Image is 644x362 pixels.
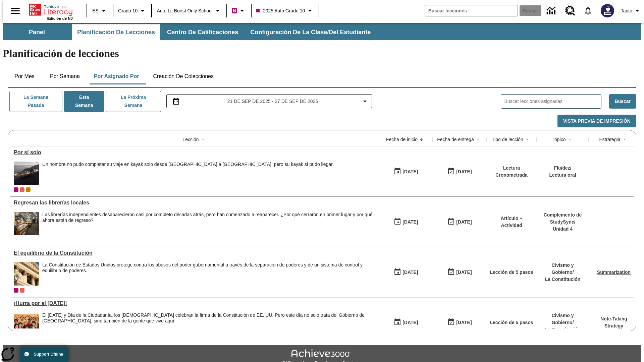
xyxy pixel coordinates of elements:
button: Esta semana [64,91,104,112]
button: Por semana [45,68,85,84]
a: El equilibrio de la Constitución, Lecciones [14,250,376,256]
button: La semana pasada [9,91,62,112]
p: Artículo + Actividad [490,215,533,229]
img: Un kayak manchado y lleno de percebes en una playa de arena volcánica oscura. En una playa se enc... [14,162,39,185]
span: Auto Lit Boost only School [157,7,213,14]
input: Buscar campo [425,5,518,16]
button: Por asignado por [89,68,145,84]
a: Notificaciones [579,2,597,19]
span: Tauto [621,7,632,14]
div: Clase actual [14,187,18,192]
p: Lectura oral [549,172,576,179]
button: Centro de calificaciones [162,24,244,40]
a: Por sí solo, Lecciones [14,149,376,156]
p: Civismo y Gobierno / [540,262,585,276]
p: Lección de 5 pasos [490,269,533,276]
button: Escuela: Auto Lit Boost only School, Seleccione su escuela [154,5,224,17]
div: La Constitución de Estados Unidos protege contra los abusos del poder gubernamental a través de l... [42,262,376,286]
div: Las librerías independientes desaparecieron casi por completo décadas atrás, pero han comenzado a... [42,212,376,235]
button: 09/24/25: Primer día en que estuvo disponible la lección [391,165,420,178]
div: [DATE] [402,168,418,176]
button: Buscar [609,94,636,109]
div: Regresan las librerías locales [14,200,376,206]
input: Buscar lecciones asignadas [504,97,601,106]
span: Edición de NJ [47,16,73,20]
div: Portada [29,2,73,20]
span: 21 de sep de 2025 - 27 de sep de 2025 [227,98,318,105]
img: las librerías independientes, o indie, están volviendo [14,212,39,235]
div: Fecha de inicio [386,136,418,143]
div: Tópico [551,136,566,143]
h1: Planificación de lecciones [3,47,641,60]
div: Subbarra de navegación [3,23,641,40]
p: Unidad 4 [540,226,585,233]
div: Subbarra de navegación [3,24,377,40]
svg: Collapse Date Range Filter [361,97,369,105]
img: El edificio del Tribunal Supremo de Estados Unidos ostenta la frase "Igualdad de justicia bajo la... [14,262,39,286]
button: 09/24/25: Último día en que podrá accederse la lección [445,216,474,228]
div: [DATE] [456,168,472,176]
button: 09/24/25: Primer día en que estuvo disponible la lección [391,216,420,228]
div: Fecha de entrega [437,136,474,143]
button: Clase: 2025 Auto Grade 10, Selecciona una clase [254,5,317,17]
p: Lectura Cronometrada [490,165,533,179]
button: Abrir el menú lateral [5,1,25,21]
div: [DATE] [402,268,418,277]
span: 2025 Auto Grade 10 [256,7,305,14]
div: [DATE] [456,218,472,226]
button: 09/24/25: Último día en que podrá accederse la lección [445,165,474,178]
button: Sort [523,135,531,143]
p: Civismo y Gobierno / [540,312,585,326]
button: Configuración de la clase/del estudiante [245,24,376,40]
img: Un grupo de niños sonríe frente a un fondo que muestra la Constitución de Estados Unidos, con la ... [14,312,39,336]
span: ES [92,7,99,14]
span: Planificación de lecciones [77,28,155,36]
p: La Constitución [540,326,585,333]
div: OL 2025 Auto Grade 11 [20,288,24,293]
p: La Constitución [540,276,585,283]
div: El [DATE] y Día de la Ciudadanía, los [DEMOGRAPHIC_DATA] celebran la firma de la Constitución de ... [42,312,376,324]
span: Panel [29,28,45,36]
p: Fluidez / [549,165,576,172]
div: New 2025 class [26,187,31,192]
span: Configuración de la clase/del estudiante [250,28,371,36]
p: Complemento de StudySync / [540,212,585,226]
span: Support Offline [34,352,63,357]
button: Escoja un nuevo avatar [597,2,618,19]
button: 09/23/25: Último día en que podrá accederse la lección [445,266,474,279]
button: Seleccione el intervalo de fechas opción del menú [169,97,369,105]
div: Un hombre no pudo completar su viaje en kayak solo desde Australia a Nueva Zelanda, pero su kayak... [42,162,334,185]
div: El equilibrio de la Constitución [14,250,376,256]
a: Centro de recursos, Se abrirá en una pestaña nueva. [561,2,579,20]
div: [DATE] [456,318,472,327]
div: Clase actual [14,288,18,293]
button: Lenguaje: ES, Selecciona un idioma [89,5,111,17]
div: [DATE] [402,318,418,327]
button: Panel [3,24,70,40]
button: Sort [474,135,482,143]
button: Vista previa de impresión [557,115,636,128]
button: 09/23/25: Primer día en que estuvo disponible la lección [391,266,420,279]
button: 09/23/25: Último día en que podrá accederse la lección [445,316,474,329]
button: Boost El color de la clase es rojo violeta. Cambiar el color de la clase. [229,5,249,17]
a: Centro de información [543,2,561,20]
img: Avatar [601,4,614,17]
a: Summarization [597,269,631,275]
div: Las librerías independientes desaparecieron casi por completo décadas atrás, pero han comenzado a... [42,212,376,223]
div: ¡Hurra por el Día de la Constitución! [14,300,376,306]
a: Note-Taking Strategy [600,316,627,328]
span: B [233,6,236,15]
span: Grado 10 [118,7,138,14]
button: Sort [199,135,207,143]
button: Support Offline [20,347,68,362]
div: [DATE] [456,268,472,277]
a: Regresan las librerías locales, Lecciones [14,200,376,206]
button: Sort [621,135,629,143]
span: OL 2025 Auto Grade 11 [20,187,24,192]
